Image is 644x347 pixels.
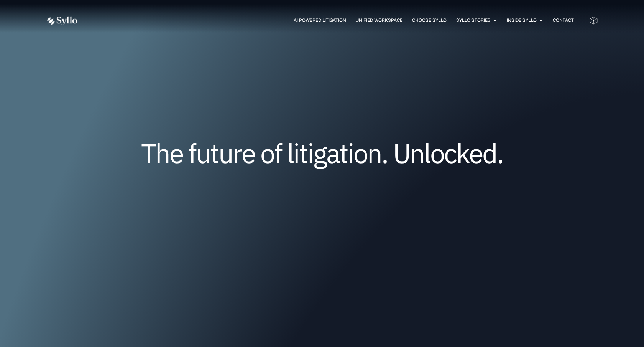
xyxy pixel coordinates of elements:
nav: Menu [93,17,574,24]
div: Menu Toggle [93,17,574,24]
a: Choose Syllo [412,17,447,24]
a: Contact [553,17,574,24]
a: AI Powered Litigation [294,17,346,24]
a: Syllo Stories [456,17,491,24]
img: white logo [46,16,77,26]
a: Unified Workspace [356,17,402,24]
a: Inside Syllo [507,17,537,24]
h1: The future of litigation. Unlocked. [92,140,552,166]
